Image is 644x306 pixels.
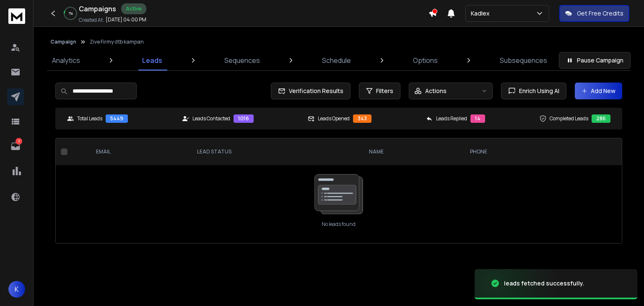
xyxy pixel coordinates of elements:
th: EMAIL [89,138,190,165]
p: Schedule [322,55,351,65]
button: Get Free Credits [559,5,629,22]
p: 7 % [68,11,73,16]
div: 5449 [106,114,128,123]
p: Zive Firmy dtb kampan [90,39,144,45]
button: Add New [575,83,622,99]
p: Leads [142,55,162,65]
a: Analytics [47,50,85,70]
a: Schedule [317,50,356,70]
div: 286 [592,114,610,123]
th: Phone [463,138,574,165]
p: No leads found [322,221,356,228]
p: Subsequences [500,55,547,65]
p: Created At: [79,17,104,23]
p: Options [413,55,438,65]
p: Analytics [52,55,80,65]
div: leads fetched successfully. [504,279,584,288]
button: Filters [359,83,400,99]
button: K [8,281,25,298]
a: Leads [137,50,167,70]
p: [DATE] 04:00 PM [106,16,146,23]
span: Filters [376,87,393,95]
span: Enrich Using AI [516,87,559,95]
a: Options [408,50,443,70]
p: Leads Replied [436,115,467,122]
p: 7 [16,138,22,145]
p: Completed Leads [550,115,588,122]
button: Campaign [50,39,76,45]
th: NAME [362,138,463,165]
button: Pause Campaign [559,52,631,69]
div: Active [121,3,146,14]
span: Verification Results [286,87,343,95]
th: LEAD STATUS [190,138,362,165]
div: 14 [470,114,485,123]
p: Leads Opened [318,115,350,122]
button: Verification Results [271,83,351,99]
div: 343 [353,114,371,123]
a: Subsequences [495,50,552,70]
button: Enrich Using AI [501,83,566,99]
h1: Campaigns [79,4,116,14]
p: Actions [425,87,447,95]
p: Sequences [224,55,260,65]
p: Kadlex [471,9,493,18]
p: Get Free Credits [577,9,623,18]
a: Sequences [219,50,265,70]
a: 7 [7,138,24,155]
img: logo [8,8,25,24]
p: Leads Contacted [192,115,230,122]
p: Total Leads [77,115,102,122]
div: 1016 [234,114,254,123]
